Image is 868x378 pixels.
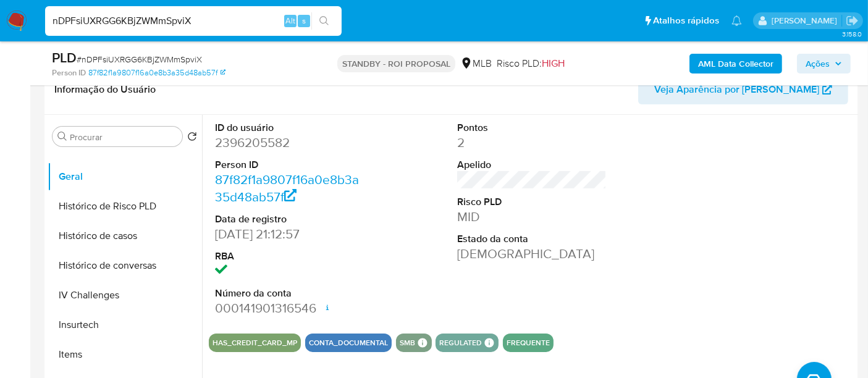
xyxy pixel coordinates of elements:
button: Retornar ao pedido padrão [187,132,197,145]
button: Veja Aparência por [PERSON_NAME] [638,75,848,104]
button: Ações [797,54,851,73]
dt: Person ID [215,158,364,172]
button: AML Data Collector [689,54,782,73]
button: Procurar [57,132,67,141]
span: s [302,15,306,27]
dd: [DEMOGRAPHIC_DATA] [457,245,607,262]
button: Histórico de casos [48,221,202,251]
dt: Data de registro [215,212,364,226]
b: Person ID [52,67,86,78]
span: Atalhos rápidos [653,14,719,27]
input: Pesquise usuários ou casos... [45,13,342,29]
dt: RBA [215,250,364,263]
span: Veja Aparência por [PERSON_NAME] [654,75,819,104]
h1: Informação do Usuário [54,83,156,96]
dt: Estado da conta [457,232,607,246]
dd: MID [457,208,607,225]
button: Histórico de conversas [48,251,202,280]
span: HIGH [542,56,565,70]
button: Histórico de Risco PLD [48,191,202,221]
p: STANDBY - ROI PROPOSAL [337,55,455,72]
a: Notificações [731,15,742,26]
span: 3.158.0 [842,29,862,39]
span: Risco PLD: [497,57,565,70]
button: Geral [48,162,202,191]
input: Procurar [70,132,177,143]
dt: ID do usuário [215,121,364,135]
dt: Número da conta [215,287,364,300]
dd: 2 [457,134,607,151]
b: AML Data Collector [698,54,773,73]
b: PLD [52,48,77,67]
dt: Pontos [457,121,607,135]
div: MLB [460,57,492,70]
dd: [DATE] 21:12:57 [215,225,364,243]
a: 87f82f1a9807f16a0e8b3a35d48ab57f [215,170,359,206]
a: 87f82f1a9807f16a0e8b3a35d48ab57f [88,67,225,78]
button: search-icon [311,12,337,30]
a: Sair [846,14,859,27]
p: renato.lopes@mercadopago.com.br [772,15,841,27]
span: Ações [806,54,830,73]
button: Insurtech [48,310,202,340]
span: # nDPFsiUXRGG6KBjZWMmSpviX [77,53,202,65]
dt: Risco PLD [457,195,607,209]
dt: Apelido [457,158,607,172]
button: IV Challenges [48,280,202,310]
dd: 000141901316546 [215,300,364,317]
dd: 2396205582 [215,134,364,151]
span: Alt [285,15,295,27]
button: Items [48,340,202,369]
